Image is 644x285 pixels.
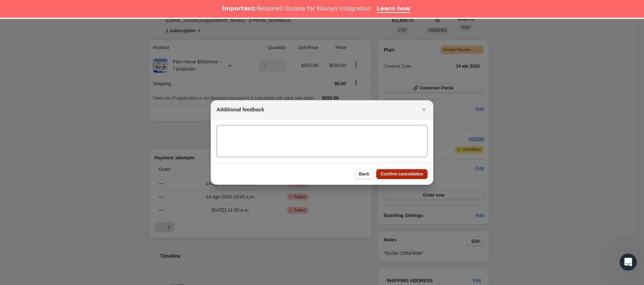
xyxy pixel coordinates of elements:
b: Important: [222,5,257,12]
div: Required Update for Klaviyo Integration [222,5,371,12]
button: Cerrar [419,105,429,115]
span: Confirm cancellation [381,171,423,177]
h2: Additional feedback [216,106,264,113]
a: Learn how [377,5,410,13]
iframe: Intercom live chat [620,253,637,271]
button: Confirm cancellation [376,169,428,179]
button: Back [355,169,374,179]
span: Back [359,171,369,177]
